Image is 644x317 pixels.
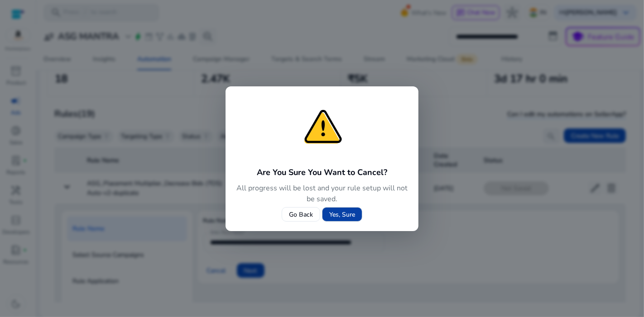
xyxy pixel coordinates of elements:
[282,207,320,222] button: Go Back
[236,166,408,179] h2: Are You Sure You Want to Cancel?
[289,210,313,219] span: Go Back
[322,207,362,222] button: Yes, Sure
[329,210,355,219] span: Yes, Sure
[236,183,408,204] h4: All progress will be lost and your rule setup will not be saved.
